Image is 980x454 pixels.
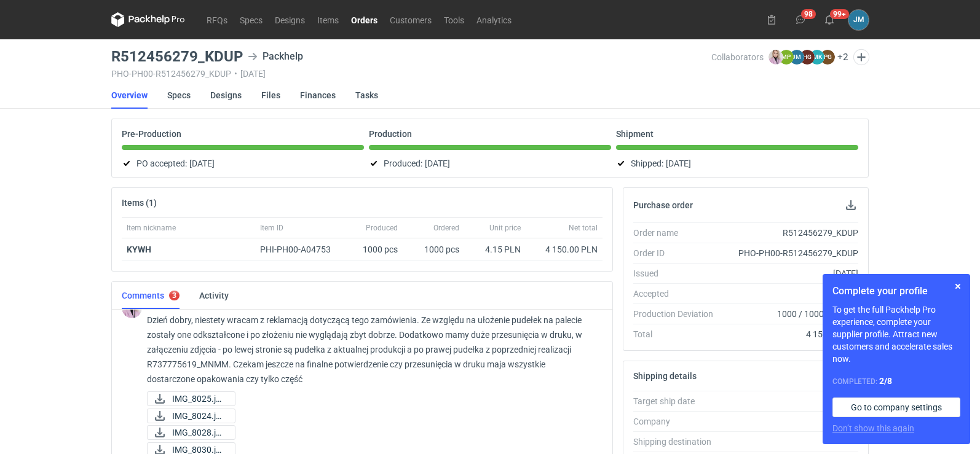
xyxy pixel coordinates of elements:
[633,415,723,428] div: Company
[633,371,697,381] h2: Shipping details
[820,10,839,29] button: 99+
[633,288,723,300] div: Accepted
[832,284,960,299] h1: Complete your profile
[260,243,342,256] div: PHI-PH00-A04753
[111,82,148,109] a: Overview
[369,129,412,139] p: Production
[122,282,180,309] a: Comments3
[167,82,191,109] a: Specs
[234,69,237,79] span: •
[723,247,858,259] div: PHO-PH00-R512456279_KDUP
[777,308,858,320] span: 1000 / 1000 pcs ( )
[848,10,869,30] div: Joanna Myślak
[111,69,711,79] div: PHO-PH00-R512456279_KDUP [DATE]
[172,426,225,439] span: IMG_8028.jpeg
[723,415,858,428] div: Packhelp
[879,376,892,386] strong: 2 / 8
[147,425,235,440] a: IMG_8028.jpeg
[832,303,960,365] p: To get the full Packhelp Pro experience, complete your supplier profile. Attract new customers an...
[122,198,157,208] h2: Items (1)
[111,12,185,27] svg: Packhelp Pro
[189,156,215,171] span: [DATE]
[269,12,311,27] a: Designs
[403,238,464,261] div: 1000 pcs
[844,198,858,213] button: Download PO
[127,223,176,233] span: Item nickname
[832,422,914,434] button: Don’t show this again
[837,52,848,63] button: +2
[633,227,723,239] div: Order name
[311,12,345,27] a: Items
[261,82,280,109] a: Files
[633,328,723,340] div: Total
[369,156,611,171] div: Produced:
[122,156,364,171] div: PO accepted:
[438,12,470,27] a: Tools
[489,223,521,233] span: Unit price
[172,392,225,405] span: IMG_8025.jpeg
[633,247,723,259] div: Order ID
[853,49,869,65] button: Edit collaborators
[345,12,384,27] a: Orders
[366,223,398,233] span: Produced
[111,49,243,64] h3: R512456279_KDUP
[300,82,336,109] a: Finances
[723,227,858,239] div: R512456279_KDUP
[723,267,858,280] div: [DATE]
[569,223,598,233] span: Net total
[425,156,450,171] span: [DATE]
[260,223,283,233] span: Item ID
[384,12,438,27] a: Customers
[147,391,235,406] a: IMG_8025.jpeg
[172,291,176,300] div: 3
[779,50,794,65] figcaption: MP
[355,82,378,109] a: Tasks
[200,12,234,27] a: RFQs
[633,436,723,448] div: Shipping destination
[347,238,403,261] div: 1000 pcs
[789,50,804,65] figcaption: JM
[723,328,858,340] div: 4 150.00 PLN
[633,395,723,407] div: Target ship date
[633,267,723,280] div: Issued
[248,49,303,64] div: Packhelp
[769,50,783,65] img: Klaudia Wiśniewska
[800,50,815,65] figcaption: HG
[633,308,723,320] div: Production Deviation
[633,200,693,210] h2: Purchase order
[531,243,598,256] div: 4 150.00 PLN
[199,282,229,309] a: Activity
[666,156,691,171] span: [DATE]
[616,129,654,139] p: Shipment
[848,10,869,30] button: JM
[469,243,521,256] div: 4.15 PLN
[810,50,824,65] figcaption: MK
[147,409,235,423] a: IMG_8024.jpeg
[832,375,960,388] div: Completed:
[172,409,225,423] span: IMG_8024.jpeg
[234,12,269,27] a: Specs
[433,223,459,233] span: Ordered
[147,313,593,386] p: Dzień dobry, niestety wracam z reklamacją dotyczącą tego zamówienia. Ze względu na ułożenie pudeł...
[127,245,151,254] a: KYWH
[470,12,518,27] a: Analytics
[122,129,181,139] p: Pre-Production
[210,82,242,109] a: Designs
[832,397,960,417] a: Go to company settings
[616,156,858,171] div: Shipped:
[820,50,835,65] figcaption: PG
[711,52,764,62] span: Collaborators
[791,10,810,29] button: 98
[950,279,965,294] button: Skip for now
[723,288,858,300] div: [DATE]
